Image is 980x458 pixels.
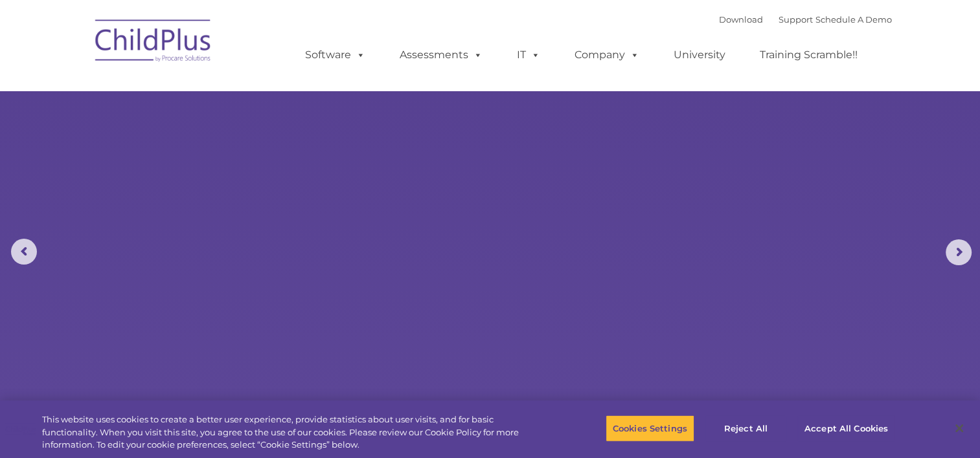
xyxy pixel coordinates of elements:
[562,42,652,68] a: Company
[747,42,871,68] a: Training Scramble!!
[42,413,539,452] div: This website uses cookies to create a better user experience, provide statistics about user visit...
[945,414,974,442] button: Close
[180,85,220,95] span: Last name
[89,10,218,75] img: ChildPlus by Procare Solutions
[719,14,763,25] a: Download
[797,415,895,442] button: Accept All Cookies
[815,14,892,25] a: Schedule A Demo
[719,14,892,25] font: |
[292,42,378,68] a: Software
[504,42,553,68] a: IT
[705,415,786,442] button: Reject All
[606,415,694,442] button: Cookies Settings
[661,42,738,68] a: University
[387,42,496,68] a: Assessments
[779,14,813,25] a: Support
[180,138,235,148] span: Phone number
